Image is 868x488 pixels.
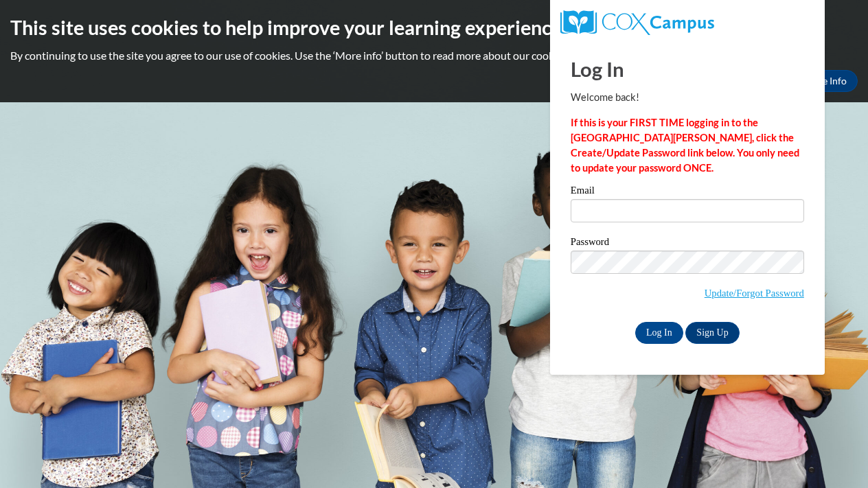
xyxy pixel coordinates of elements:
[705,288,804,299] a: Update/Forgot Password
[635,322,683,344] input: Log In
[571,185,804,199] label: Email
[571,55,804,83] h1: Log In
[571,237,804,251] label: Password
[571,117,799,174] strong: If this is your FIRST TIME logging in to the [GEOGRAPHIC_DATA][PERSON_NAME], click the Create/Upd...
[560,10,714,35] img: COX Campus
[571,90,804,105] p: Welcome back!
[793,70,858,92] a: More Info
[10,14,858,41] h2: This site uses cookies to help improve your learning experience.
[10,48,858,63] p: By continuing to use the site you agree to our use of cookies. Use the ‘More info’ button to read...
[685,322,739,344] a: Sign Up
